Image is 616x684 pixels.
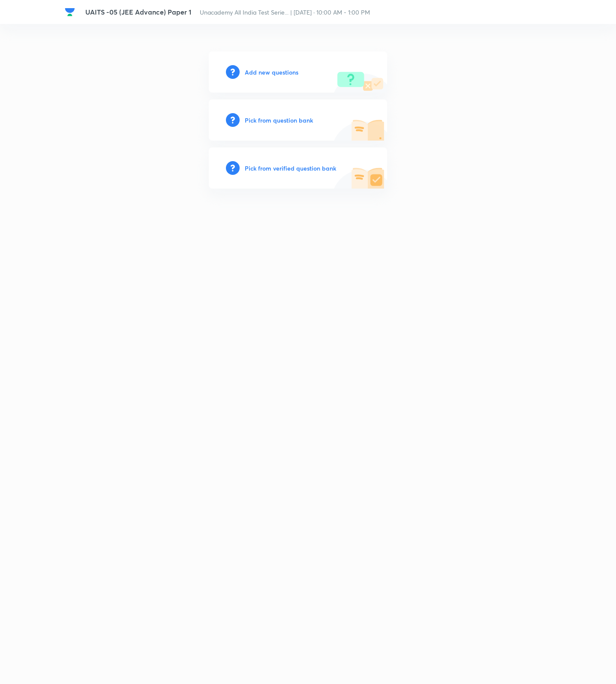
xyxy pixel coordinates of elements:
[245,116,313,125] h6: Pick from question bank
[65,7,75,17] img: Company Logo
[245,68,298,77] h6: Add new questions
[200,8,370,16] span: Unacademy All India Test Serie... | [DATE] · 10:00 AM - 1:00 PM
[85,7,191,16] span: UAITS -05 (JEE Advance) Paper 1
[65,7,78,17] a: Company Logo
[245,164,336,173] h6: Pick from verified question bank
